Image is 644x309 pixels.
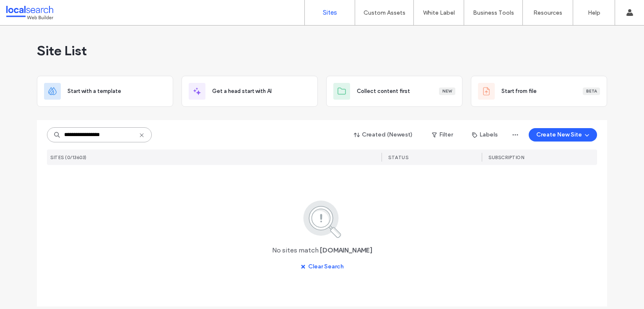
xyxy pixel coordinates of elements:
[529,128,597,142] button: Create New Site
[292,199,353,239] img: search.svg
[182,76,318,107] div: Get a head start with AI
[423,9,455,16] label: White Label
[347,128,420,142] button: Created (Newest)
[293,260,351,273] button: Clear Search
[37,42,87,59] span: Site List
[19,6,36,13] span: Help
[323,9,337,16] label: Sites
[388,154,408,160] span: STATUS
[465,128,505,142] button: Labels
[501,87,537,95] span: Start from file
[588,9,600,16] label: Help
[37,76,173,107] div: Start with a template
[212,87,272,95] span: Get a head start with AI
[471,76,607,107] div: Start from fileBeta
[488,154,524,160] span: SUBSCRIPTION
[357,87,410,95] span: Collect content first
[272,246,319,255] span: No sites match
[473,9,514,16] label: Business Tools
[320,246,372,255] span: [DOMAIN_NAME]
[326,76,462,107] div: Collect content firstNew
[439,88,455,95] div: New
[423,128,461,142] button: Filter
[533,9,562,16] label: Resources
[68,87,121,95] span: Start with a template
[364,9,405,16] label: Custom Assets
[583,88,600,95] div: Beta
[50,154,87,160] span: SITES (0/13603)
